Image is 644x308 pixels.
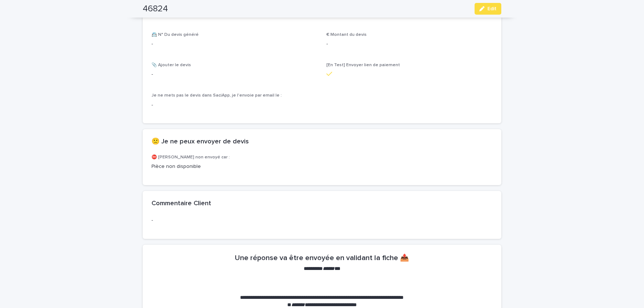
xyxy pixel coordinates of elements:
[151,217,493,224] p: -
[151,63,191,67] span: 📎 Ajouter le devis
[151,71,318,78] p: -
[326,33,367,37] span: € Montant du devis
[151,138,249,146] h2: 🙁 Je ne peux envoyer de devis
[475,3,501,15] button: Edit
[151,155,230,159] span: ⛔ [PERSON_NAME] non envoyé car :
[151,93,282,98] span: Je ne mets pas le devis dans SaciApp, je l'envoie par email le :
[487,6,497,11] span: Edit
[326,40,493,48] p: -
[151,101,318,109] p: -
[151,33,199,37] span: 📇 N° Du devis généré
[151,40,318,48] p: -
[143,4,168,14] h2: 46824
[151,200,211,208] h2: Commentaire Client
[151,163,493,170] p: Pièce non disponible
[326,63,400,67] span: [En Test] Envoyer lien de paiement
[235,253,409,262] h2: Une réponse va être envoyée en validant la fiche 📤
